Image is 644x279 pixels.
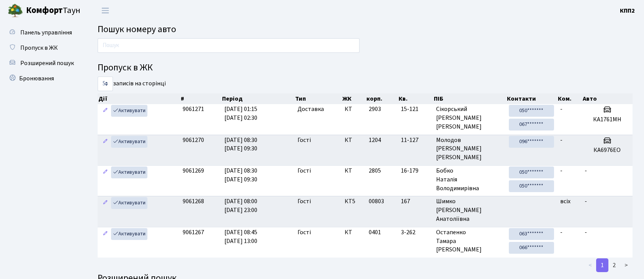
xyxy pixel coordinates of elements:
span: - [585,228,587,237]
span: 1204 [369,136,381,144]
span: Гості [297,197,311,206]
span: Гості [297,166,311,175]
span: Панель управління [20,28,72,37]
span: Бобко Наталія Володимирівна [436,166,503,193]
span: 00803 [369,197,384,206]
a: Активувати [111,197,147,209]
span: КТ [345,136,363,145]
span: 9061271 [183,105,204,113]
a: 1 [596,258,608,272]
th: Кв. [398,93,433,104]
span: 9061268 [183,197,204,206]
label: записів на сторінці [98,77,166,91]
span: Бронювання [19,74,54,83]
span: КТ [345,228,363,237]
span: - [585,197,587,206]
th: Період [221,93,294,104]
span: 9061269 [183,166,204,175]
b: Комфорт [26,4,63,16]
th: ЖК [342,93,366,104]
a: Розширений пошук [4,55,80,71]
h5: КА1761МН [585,116,629,123]
input: Пошук [98,38,360,53]
span: Гості [297,136,311,145]
th: корп. [366,93,398,104]
span: - [560,228,562,237]
span: 0401 [369,228,381,237]
span: Остапенко Тамара [PERSON_NAME] [436,228,503,255]
span: Розширений пошук [20,59,74,67]
span: [DATE] 08:00 [DATE] 23:00 [224,197,257,214]
th: ПІБ [433,93,506,104]
a: КПП2 [620,6,635,15]
span: - [585,166,587,175]
h5: КА6976ЕО [585,147,629,154]
span: Пропуск в ЖК [20,44,58,52]
a: Редагувати [101,197,110,209]
select: записів на сторінці [98,77,113,91]
span: [DATE] 08:30 [DATE] 09:30 [224,166,257,184]
a: Активувати [111,166,147,178]
span: 3-262 [401,228,430,237]
a: Активувати [111,105,147,117]
span: Молодов [PERSON_NAME] [PERSON_NAME] [436,136,503,162]
span: Таун [26,4,80,17]
span: 2805 [369,166,381,175]
span: 167 [401,197,430,206]
span: - [560,166,562,175]
span: Гості [297,228,311,237]
span: Пошук номеру авто [98,23,176,36]
span: [DATE] 08:45 [DATE] 13:00 [224,228,257,245]
span: [DATE] 01:15 [DATE] 02:30 [224,105,257,122]
button: Переключити навігацію [96,4,115,17]
a: Редагувати [101,105,110,117]
span: 9061270 [183,136,204,144]
a: Бронювання [4,71,80,86]
a: Пропуск в ЖК [4,40,80,55]
b: КПП2 [620,7,635,15]
span: 16-179 [401,166,430,175]
th: Дії [98,93,180,104]
span: КТ5 [345,197,363,206]
a: Активувати [111,228,147,240]
h4: Пропуск в ЖК [98,62,633,73]
a: > [620,258,633,272]
span: [DATE] 08:30 [DATE] 09:30 [224,136,257,153]
span: 11-127 [401,136,430,145]
span: всіх [560,197,570,206]
a: Редагувати [101,166,110,178]
span: КТ [345,105,363,114]
a: Редагувати [101,228,110,240]
span: Сікорський [PERSON_NAME] [PERSON_NAME] [436,105,503,131]
span: Шимко [PERSON_NAME] Анатоліївна [436,197,503,224]
span: 9061267 [183,228,204,237]
span: Доставка [297,105,324,114]
span: - [560,105,562,113]
img: logo.png [8,3,23,18]
a: Активувати [111,136,147,148]
th: Контакти [506,93,557,104]
span: 15-121 [401,105,430,114]
th: Ком. [557,93,582,104]
th: Авто [582,93,633,104]
th: Тип [294,93,342,104]
span: КТ [345,166,363,175]
span: 2903 [369,105,381,113]
a: Редагувати [101,136,110,148]
a: Панель управління [4,25,80,40]
th: # [180,93,221,104]
span: - [560,136,562,144]
a: 2 [608,258,620,272]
